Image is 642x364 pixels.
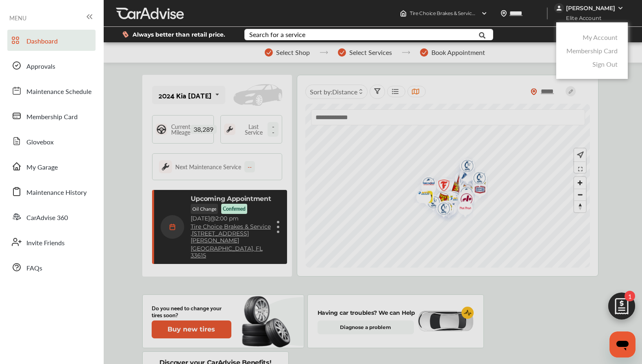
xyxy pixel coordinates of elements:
a: Membership Card [7,105,96,126]
span: My Garage [26,162,58,173]
a: Sign Out [592,59,618,69]
a: FAQs [7,257,96,278]
a: My Garage [7,156,96,177]
span: Always better than retail price. [133,32,225,37]
span: CarAdvise 360 [26,213,68,223]
a: Approvals [7,55,96,76]
span: Dashboard [26,36,58,47]
div: Search for a service [249,31,305,38]
a: Dashboard [7,30,96,51]
iframe: Button to launch messaging window [609,331,635,357]
img: dollor_label_vector.a70140d1.svg [122,31,128,38]
a: Invite Friends [7,231,96,253]
span: FAQs [26,263,42,274]
span: Maintenance Schedule [26,87,91,97]
a: My Account [583,33,618,42]
span: Invite Friends [26,238,65,248]
span: Approvals [26,61,55,72]
span: MENU [9,15,26,21]
img: edit-cartIcon.11d11f9a.svg [602,289,641,328]
a: Maintenance History [7,181,96,202]
a: CarAdvise 360 [7,206,96,227]
span: Glovebox [26,137,54,148]
a: Glovebox [7,131,96,152]
span: Maintenance History [26,187,87,198]
span: Membership Card [26,112,78,122]
a: Membership Card [566,46,618,55]
span: 1 [625,291,635,301]
a: Maintenance Schedule [7,80,96,101]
